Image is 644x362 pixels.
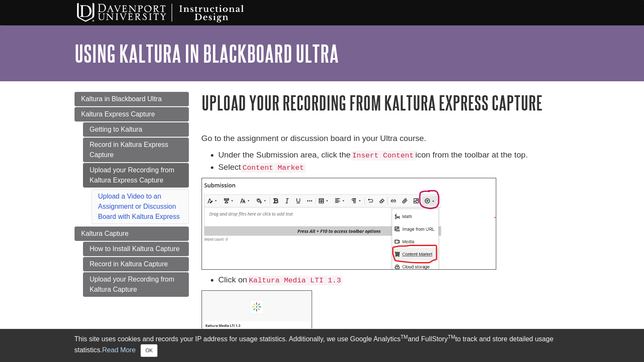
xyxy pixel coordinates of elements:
[81,230,129,237] span: Kaltura Capture
[202,133,570,145] p: Go to the assignment or discussion board in your Ultra course.
[75,227,189,241] a: Kaltura Capture
[218,161,570,174] li: Select
[75,92,189,106] a: Kaltura in Blackboard Ultra
[102,346,135,354] a: Read More
[202,92,570,113] h1: Upload your Recording from Kaltura Express Capture
[75,92,189,297] div: Guide Page Menu
[401,334,408,340] sup: TM
[83,163,189,188] a: Upload your Recording from Kaltura Express Capture
[448,334,455,340] sup: TM
[241,163,306,173] code: Content Market
[141,344,157,357] button: Close
[75,40,339,66] a: Using Kaltura in Blackboard Ultra
[83,272,189,297] a: Upload your Recording from Kaltura Capture
[98,193,180,220] a: Upload a Video to an Assignment or Discussion Board with Kaltura Express
[75,334,570,357] div: This site uses cookies and records your IP address for usage statistics. Additionally, we use Goo...
[70,2,274,23] img: Davenport University Instructional Design
[83,242,189,256] a: How to Install Kaltura Capture
[81,95,162,102] span: Kaltura in Blackboard Ultra
[75,107,189,122] a: Kaltura Express Capture
[81,111,155,118] span: Kaltura Express Capture
[218,149,570,161] li: Under the Submission area, click the icon from the toolbar at the top.
[83,138,189,162] a: Record in Kaltura Express Capture
[351,151,415,160] code: Insert Content
[83,122,189,137] a: Getting to Kaltura
[83,257,189,271] a: Record in Kaltura Capture
[247,276,343,285] code: Kaltura Media LTI 1.3
[218,274,570,286] li: Click on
